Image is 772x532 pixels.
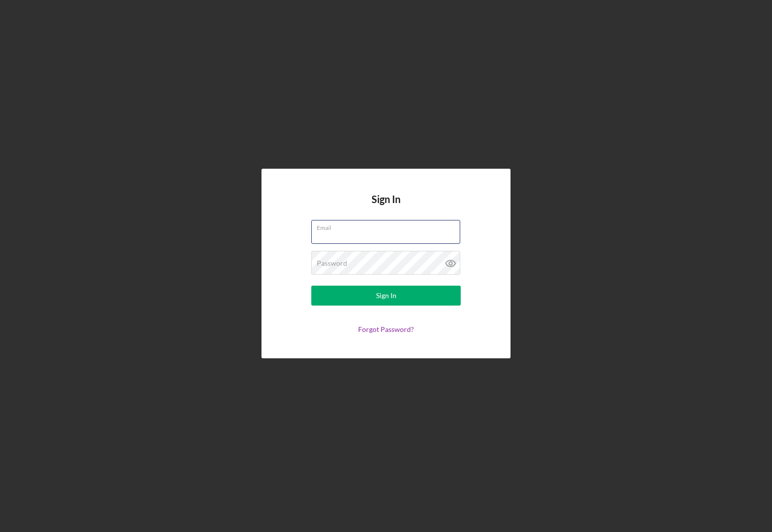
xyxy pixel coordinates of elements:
h4: Sign In [372,194,400,220]
label: Email [317,220,460,231]
label: Password [317,259,347,267]
button: Sign In [311,286,461,306]
a: Forgot Password? [358,325,414,333]
div: Sign In [376,286,396,306]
